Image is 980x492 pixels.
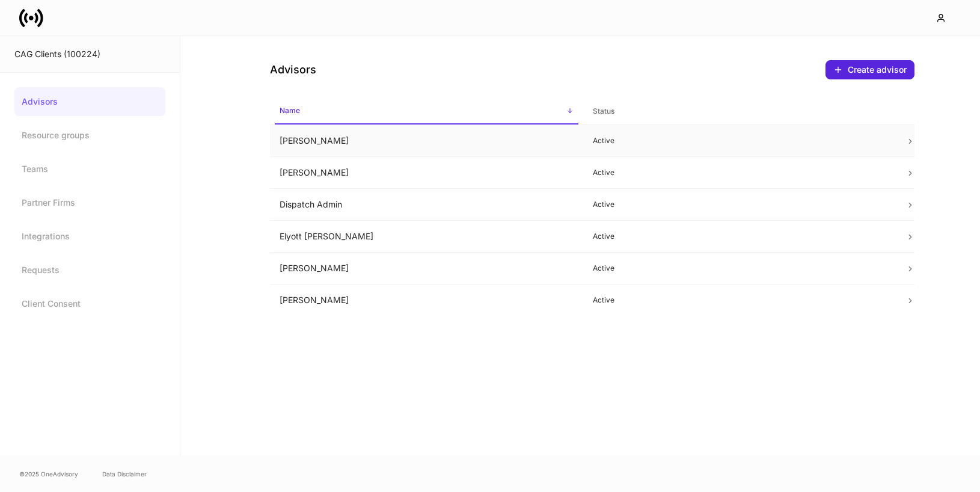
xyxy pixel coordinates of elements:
[270,284,583,316] td: [PERSON_NAME]
[588,99,892,124] span: Status
[14,48,165,60] div: CAG Clients (100224)
[14,87,165,116] a: Advisors
[270,63,316,77] h4: Advisors
[593,263,887,273] p: Active
[593,200,887,209] p: Active
[14,289,165,318] a: Client Consent
[593,295,887,305] p: Active
[270,189,583,221] td: Dispatch Admin
[275,99,578,125] span: Name
[14,155,165,183] a: Teams
[833,65,907,75] div: Create advisor
[825,60,914,79] button: Create advisor
[270,157,583,189] td: [PERSON_NAME]
[14,222,165,251] a: Integrations
[14,121,165,150] a: Resource groups
[14,256,165,284] a: Requests
[19,469,78,479] span: © 2025 OneAdvisory
[593,105,614,117] h6: Status
[593,168,887,177] p: Active
[270,125,583,157] td: [PERSON_NAME]
[102,469,147,479] a: Data Disclaimer
[270,253,583,284] td: [PERSON_NAME]
[270,221,583,253] td: Elyott [PERSON_NAME]
[280,105,300,116] h6: Name
[593,232,887,241] p: Active
[14,188,165,217] a: Partner Firms
[593,136,887,146] p: Active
